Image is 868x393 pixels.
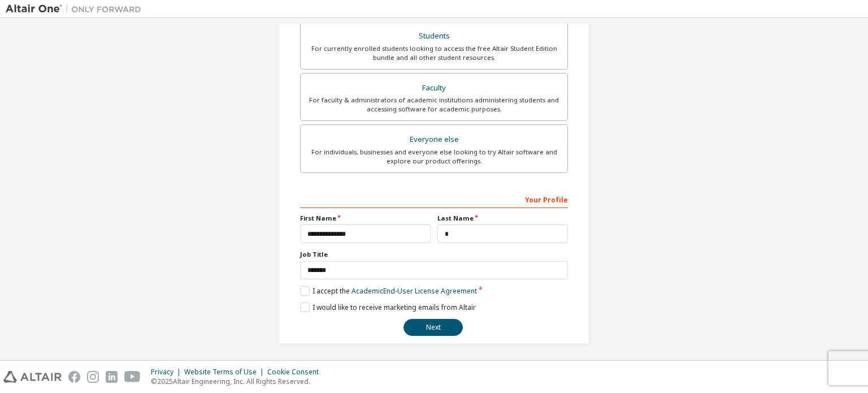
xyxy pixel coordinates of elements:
label: I accept the [300,286,477,296]
img: linkedin.svg [106,371,118,383]
label: Job Title [300,250,568,259]
img: Altair One [6,3,147,15]
img: youtube.svg [124,371,141,383]
p: © 2025 Altair Engineering, Inc. All Rights Reserved. [151,377,325,386]
div: For individuals, businesses and everyone else looking to try Altair software and explore our prod... [307,148,561,166]
div: Cookie Consent [267,368,325,377]
div: Privacy [151,368,184,377]
div: Students [307,28,561,44]
img: instagram.svg [87,371,99,383]
label: First Name [300,214,431,223]
img: facebook.svg [68,371,80,383]
div: Everyone else [307,132,561,148]
div: Website Terms of Use [184,368,267,377]
img: altair_logo.svg [3,371,62,383]
div: Your Profile [300,190,568,208]
label: Last Name [437,214,568,223]
div: For faculty & administrators of academic institutions administering students and accessing softwa... [307,96,561,114]
label: I would like to receive marketing emails from Altair [300,303,476,312]
a: Academic End-User License Agreement [351,286,477,296]
div: Faculty [307,80,561,96]
div: For currently enrolled students looking to access the free Altair Student Edition bundle and all ... [307,44,561,62]
button: Next [403,319,463,336]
